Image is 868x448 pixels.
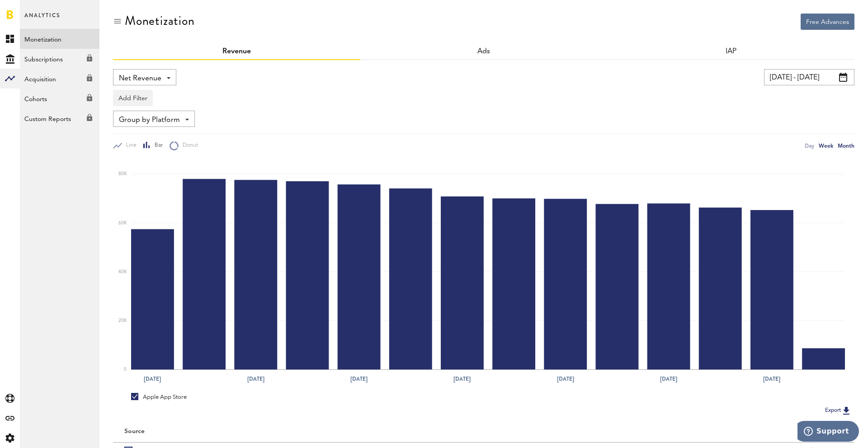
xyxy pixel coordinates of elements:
button: Export [822,405,854,416]
span: Line [122,142,137,149]
text: [DATE] [660,375,677,383]
text: 20K [118,318,127,323]
div: Monetization [125,14,195,28]
a: IAP [726,48,736,55]
text: [DATE] [763,375,780,383]
text: [DATE] [453,375,471,383]
button: Add Filter [113,90,153,106]
a: Acquisition [20,69,99,89]
text: [DATE] [557,375,574,383]
div: Month [838,141,854,150]
div: Day [805,141,814,150]
div: Period total [495,428,843,435]
div: Week [819,141,833,150]
a: Cohorts [20,89,99,108]
text: [DATE] [247,375,264,383]
span: Ads [477,48,490,55]
span: Bar [151,142,163,149]
text: [DATE] [350,375,368,383]
a: Custom Reports [20,108,99,128]
img: Export [841,405,852,416]
div: Apple App Store [131,393,187,401]
span: Donut [179,142,198,149]
div: Source [124,428,145,435]
text: 80K [118,172,127,177]
text: [DATE] [144,375,161,383]
span: Net Revenue [119,71,161,86]
text: 0 [124,367,127,372]
span: Analytics [24,10,60,29]
a: Monetization [20,29,99,49]
iframe: Opens a widget where you can find more information [797,421,859,443]
text: 40K [118,270,127,274]
text: 60K [118,221,127,225]
button: Free Advances [801,14,854,30]
a: Revenue [222,48,251,55]
span: Group by Platform [119,112,180,128]
a: Subscriptions [20,49,99,69]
